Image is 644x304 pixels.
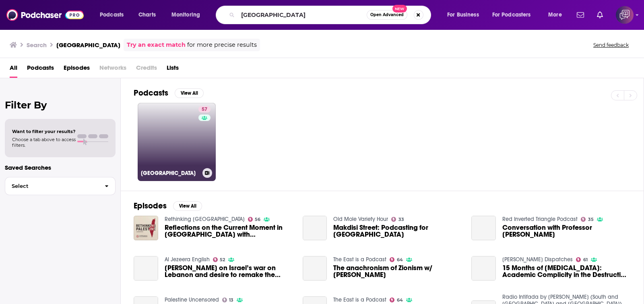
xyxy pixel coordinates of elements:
span: Choose a tab above to access filters. [12,137,76,148]
span: 64 [397,258,403,262]
a: The anachronism of Zionism w/ Ussama Makdisi [303,256,327,281]
button: Send feedback [591,42,631,48]
span: 52 [220,258,225,262]
a: 35 [581,217,594,222]
span: [PERSON_NAME] on Israel’s war on Lebanon and desire to remake the [GEOGRAPHIC_DATA] [165,264,293,278]
span: Podcasts [100,9,124,21]
a: 33 [391,217,404,222]
a: The East is a Podcast [333,256,386,263]
a: The East is a Podcast [333,296,386,303]
a: Podcasts [27,61,54,78]
a: Episodes [64,61,90,78]
a: 13 [222,298,234,302]
span: Logged in as corioliscompany [616,6,634,24]
a: Palestine Uncensored [165,296,219,303]
a: Al Jezeera English [165,256,210,263]
span: 15 Months of [MEDICAL_DATA]: Academic Complicity in the Destruction of [GEOGRAPHIC_DATA], w/ [PER... [502,264,631,278]
a: Karim Makdisi on Israel’s war on Lebanon and desire to remake the Middle East [165,264,293,278]
a: 56 [248,217,261,222]
span: Want to filter your results? [12,129,76,134]
a: All [10,61,17,78]
span: Makdisi Street: Podcasting for [GEOGRAPHIC_DATA] [333,224,462,238]
span: For Business [447,9,479,21]
div: Search podcasts, credits, & more... [223,6,439,24]
a: 52 [213,257,225,262]
button: Show profile menu [616,6,634,24]
a: Lists [167,61,179,78]
a: Conversation with Professor Saree Makdisi [471,216,496,240]
span: Charts [138,9,156,21]
a: Rethinking Palestine [165,216,245,223]
a: Reflections on the Current Moment in Palestine with Makdisi Street [165,224,293,238]
a: 57[GEOGRAPHIC_DATA] [138,103,216,181]
span: 61 [583,258,588,262]
span: Conversation with Professor [PERSON_NAME] [502,224,631,238]
a: Makdisi Street: Podcasting for Palestine [333,224,462,238]
button: Select [5,177,116,195]
a: Red Inverted Triangle Podcast [502,216,578,223]
button: Open AdvancedNew [367,10,407,20]
a: 15 Months of Genocide: Academic Complicity in the Destruction of Gaza, w/ Ussama Makdisi [471,256,496,281]
a: Show notifications dropdown [574,8,587,22]
span: 35 [588,218,594,221]
span: 33 [398,218,404,221]
a: 64 [390,298,403,302]
span: 57 [202,106,207,114]
span: Monitoring [171,9,200,21]
button: open menu [442,8,489,21]
button: View All [173,201,202,211]
span: for more precise results [187,40,257,50]
a: Makdisi Street: Podcasting for Palestine [303,216,327,240]
a: Show notifications dropdown [594,8,606,22]
a: 64 [390,257,403,262]
span: Select [5,183,98,189]
input: Search podcasts, credits, & more... [238,8,367,21]
a: Rania Khalek Dispatches [502,256,573,263]
button: open menu [94,8,134,21]
span: For Podcasters [492,9,531,21]
span: Open Advanced [370,13,404,17]
span: Reflections on the Current Moment in [GEOGRAPHIC_DATA] with [GEOGRAPHIC_DATA] [165,224,293,238]
img: User Profile [616,6,634,24]
a: Old Mole Variety Hour [333,216,388,223]
h2: Podcasts [134,88,168,98]
a: Try an exact match [127,40,186,50]
button: open menu [487,8,543,21]
span: 56 [255,218,260,221]
p: Saved Searches [5,164,116,171]
span: Networks [99,61,126,78]
a: Charts [133,8,161,21]
img: Podchaser - Follow, Share and Rate Podcasts [6,7,84,23]
a: 61 [576,257,588,262]
span: Credits [136,61,157,78]
img: Reflections on the Current Moment in Palestine with Makdisi Street [134,216,158,240]
a: 15 Months of Genocide: Academic Complicity in the Destruction of Gaza, w/ Ussama Makdisi [502,264,631,278]
h3: Search [27,41,47,49]
a: Conversation with Professor Saree Makdisi [502,224,631,238]
span: 13 [229,298,233,302]
button: open menu [166,8,211,21]
h2: Filter By [5,99,116,111]
button: View All [175,88,204,98]
span: More [548,9,562,21]
span: 64 [397,298,403,302]
span: New [392,5,407,12]
h2: Episodes [134,201,167,211]
a: 57 [198,106,211,112]
h3: [GEOGRAPHIC_DATA] [56,41,120,49]
button: open menu [543,8,572,21]
h3: [GEOGRAPHIC_DATA] [141,170,199,177]
a: The anachronism of Zionism w/ Ussama Makdisi [333,264,462,278]
a: Karim Makdisi on Israel’s war on Lebanon and desire to remake the Middle East [134,256,158,281]
a: EpisodesView All [134,201,202,211]
a: PodcastsView All [134,88,204,98]
span: The anachronism of Zionism w/ [PERSON_NAME] [333,264,462,278]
